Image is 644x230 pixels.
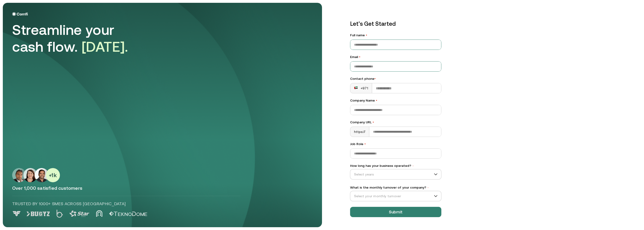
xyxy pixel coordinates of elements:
span: [DATE]. [82,39,128,55]
label: How long has your business operated? [350,163,441,168]
img: Logo 2 [56,210,63,218]
img: Logo [12,12,28,16]
div: +971 [354,86,368,91]
span: • [412,164,414,168]
span: • [376,99,377,102]
img: Logo 4 [96,210,102,217]
div: https:// [350,127,369,137]
label: Company Name [350,98,441,103]
span: • [373,120,374,124]
span: • [427,186,429,189]
span: • [374,77,376,80]
div: Streamline your cash flow. [12,22,143,55]
label: Full name [350,33,441,38]
p: Trusted by 1000+ SMEs across [GEOGRAPHIC_DATA] [12,201,241,207]
img: Logo 3 [70,211,89,217]
label: Company URL [350,120,441,125]
img: Logo 5 [109,212,147,216]
span: • [366,33,367,37]
img: Logo 0 [12,211,21,216]
label: What is the monthly turnover of your company? [350,185,441,190]
span: • [359,55,360,59]
div: Contact phone [350,76,441,81]
p: Over 1,000 satisfied customers [12,185,313,191]
p: Let’s Get Started [350,20,441,28]
span: • [364,142,366,146]
label: Job Role [350,142,441,146]
label: Email [350,55,441,59]
button: Submit [350,207,441,217]
img: Logo 1 [26,212,50,216]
